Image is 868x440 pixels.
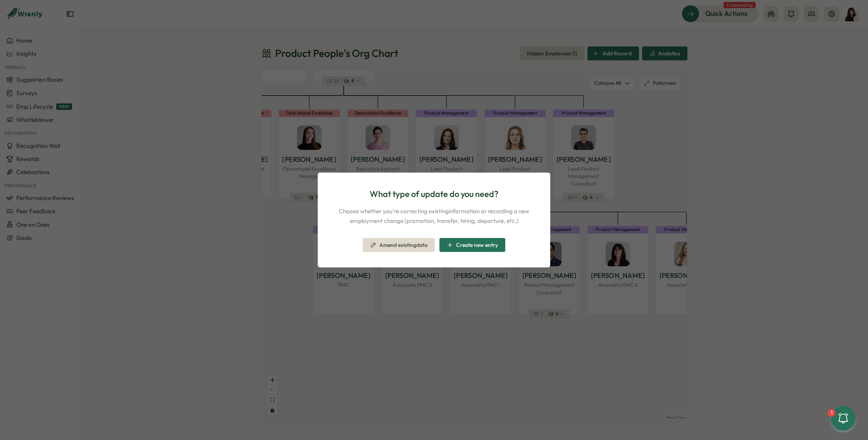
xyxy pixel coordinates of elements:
[439,238,505,252] button: Create new entry
[379,242,427,248] span: Amend existing data
[330,188,538,200] h3: What type of update do you need?
[831,406,856,431] button: 1
[456,242,498,248] span: Create new entry
[330,206,538,226] p: Choose whether you're correcting existing information or recording a new employment change (promo...
[828,409,835,417] div: 1
[363,238,435,252] button: Amend existingdata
